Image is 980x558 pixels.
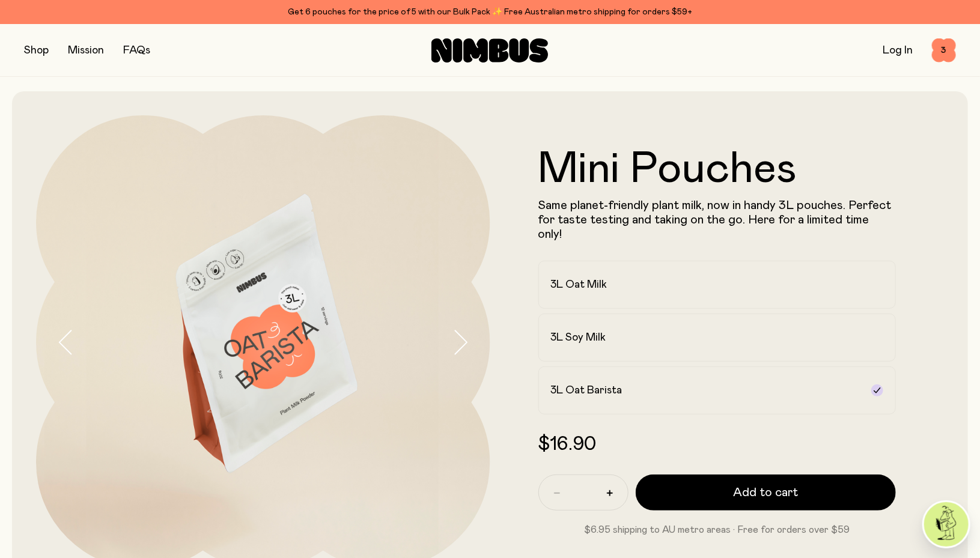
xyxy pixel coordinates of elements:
a: Mission [68,45,104,56]
h2: 3L Oat Barista [551,383,622,398]
h1: Mini Pouches [538,148,896,191]
img: agent [924,502,969,547]
button: 3 [932,38,956,62]
a: FAQs [123,45,150,56]
div: Get 6 pouches for the price of 5 with our Bulk Pack ✨ Free Australian metro shipping for orders $59+ [24,5,956,19]
a: Log In [883,45,913,56]
span: $16.90 [538,435,597,454]
h2: 3L Oat Milk [551,277,607,292]
span: Add to cart [733,484,798,501]
button: Add to cart [636,475,896,511]
p: Same planet-friendly plant milk, now in handy 3L pouches. Perfect for taste testing and taking on... [538,198,896,241]
h2: 3L Soy Milk [551,330,606,345]
p: $6.95 shipping to AU metro areas · Free for orders over $59 [538,523,896,537]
